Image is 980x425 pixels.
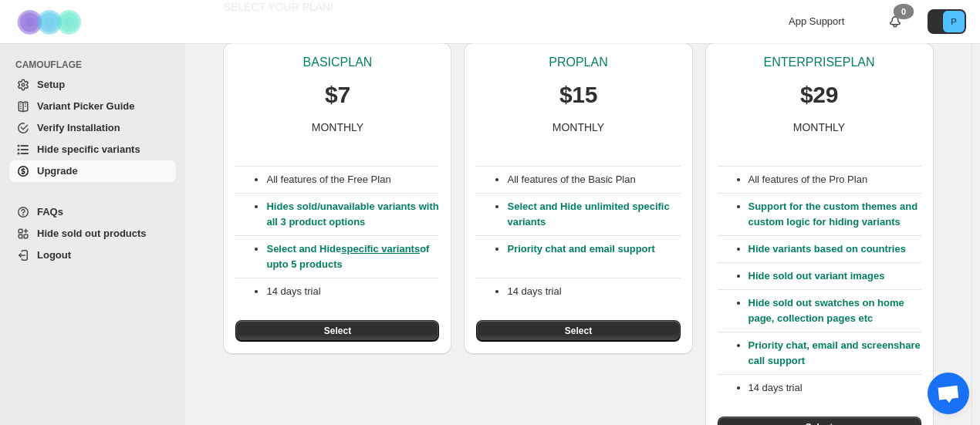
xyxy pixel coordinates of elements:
[9,74,176,96] a: Setup
[9,139,176,160] a: Hide specific variants
[793,120,845,135] p: MONTHLY
[9,96,176,117] a: Variant Picker Guide
[9,201,176,223] a: FAQs
[559,79,597,110] p: $15
[37,100,134,112] span: Variant Picker Guide
[789,15,844,27] span: App Support
[749,199,921,230] p: Support for the custom themes and custom logic for hiding variants
[9,117,176,139] a: Verify Installation
[37,165,78,177] span: Upgrade
[928,373,969,414] div: Open chat
[303,55,373,70] p: BASIC PLAN
[800,79,838,110] p: $29
[37,143,140,155] span: Hide specific variants
[266,199,439,230] p: Hides sold/unavailable variants with all 3 product options
[266,241,439,272] p: Select and Hide of upto 5 products
[507,199,680,230] p: Select and Hide unlimited specific variants
[37,206,63,218] span: FAQs
[37,228,147,239] span: Hide sold out products
[9,223,176,245] a: Hide sold out products
[325,79,350,110] p: $7
[235,320,439,342] button: Select
[9,160,176,182] a: Upgrade
[928,9,966,34] button: Avatar with initials P
[15,59,177,71] span: CAMOUFLAGE
[749,295,921,326] p: Hide sold out swatches on home page, collection pages etc
[749,268,921,284] p: Hide sold out variant images
[749,172,921,187] p: All features of the Pro Plan
[951,17,956,26] text: P
[266,172,439,187] p: All features of the Free Plan
[266,284,439,299] p: 14 days trial
[476,320,680,342] button: Select
[507,172,680,187] p: All features of the Basic Plan
[549,55,607,70] p: PRO PLAN
[749,338,921,369] p: Priority chat, email and screenshare call support
[37,79,65,90] span: Setup
[565,325,592,337] span: Select
[749,241,921,257] p: Hide variants based on countries
[553,120,604,135] p: MONTHLY
[507,241,680,272] p: Priority chat and email support
[324,325,351,337] span: Select
[507,284,680,299] p: 14 days trial
[37,122,120,133] span: Verify Installation
[763,55,874,70] p: ENTERPRISE PLAN
[341,243,420,255] a: specific variants
[894,4,914,19] div: 0
[37,249,71,261] span: Logout
[887,14,903,29] a: 0
[9,245,176,266] a: Logout
[312,120,363,135] p: MONTHLY
[12,1,90,43] img: Camouflage
[943,11,965,32] span: Avatar with initials P
[749,380,921,396] p: 14 days trial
